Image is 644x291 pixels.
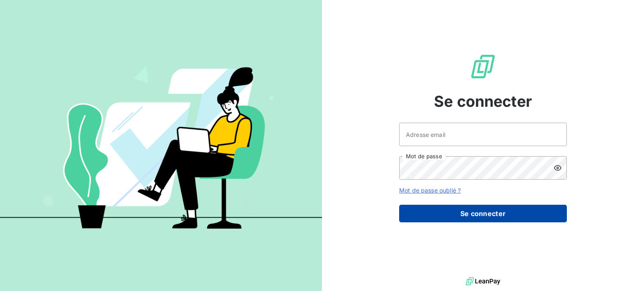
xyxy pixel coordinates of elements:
img: Logo LeanPay [470,53,496,80]
input: placeholder [399,123,567,146]
span: Se connecter [434,90,532,113]
button: Se connecter [399,205,567,222]
a: Mot de passe oublié ? [399,187,461,194]
img: logo [466,275,500,288]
